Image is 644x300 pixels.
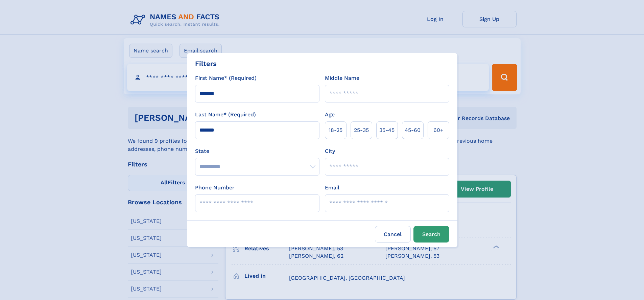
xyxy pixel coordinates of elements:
[413,226,449,243] button: Search
[379,126,395,134] span: 35‑45
[405,126,421,134] span: 45‑60
[329,126,342,134] span: 18‑25
[354,126,369,134] span: 25‑35
[433,126,444,134] span: 60+
[375,226,411,243] label: Cancel
[325,184,339,192] label: Email
[325,74,359,82] label: Middle Name
[195,59,217,69] div: Filters
[195,184,235,192] label: Phone Number
[325,147,335,155] label: City
[195,111,256,119] label: Last Name* (Required)
[325,111,335,119] label: Age
[195,74,257,82] label: First Name* (Required)
[195,147,319,155] label: State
